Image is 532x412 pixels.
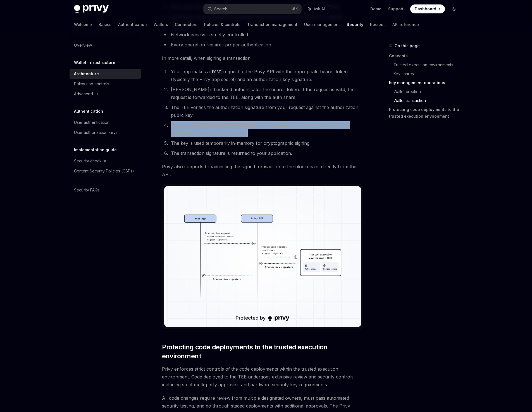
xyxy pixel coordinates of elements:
[70,185,141,195] a: Security FAQs
[175,18,197,31] a: Connectors
[162,343,363,361] span: Protecting code deployments to the trusted execution environment
[410,4,445,13] a: Dashboard
[74,187,100,193] div: Security FAQs
[162,54,363,62] span: In more detail, when signing a transaction:
[370,18,386,31] a: Recipes
[169,149,363,157] li: The transaction signature is returned to your application.
[393,60,463,69] a: Trusted execution environments
[214,6,230,12] div: Search...
[70,117,141,127] a: User authentication
[74,168,134,174] div: Content Security Policies (CSPs)
[70,79,141,89] a: Policy and controls
[154,18,168,31] a: Wallets
[70,40,141,50] a: Overview
[347,18,363,31] a: Security
[164,186,361,327] img: Transaction flow
[74,91,93,97] div: Advanced
[162,163,363,178] span: Privy also supports broadcasting the signed transaction to the blockchain, directly from the API.
[169,103,363,119] li: The TEE verifies the authorization signature from your request against the authorization public key.
[74,108,103,115] h5: Authentication
[247,18,297,31] a: Transaction management
[70,69,141,79] a: Architecture
[74,146,117,153] h5: Implementation guide
[162,41,363,49] li: Every operation requires proper authentication
[314,6,325,12] span: Ask AI
[304,4,329,14] button: Ask AI
[74,42,92,49] div: Overview
[393,69,463,78] a: Key shares
[204,4,301,14] button: Search...⌘K
[388,6,404,12] a: Support
[395,42,420,49] span: On this page
[118,18,147,31] a: Authentication
[370,6,381,12] a: Demo
[389,105,463,121] a: Protecting code deployments to the trusted execution environment
[74,59,115,66] h5: Wallet infrastructure
[304,18,340,31] a: User management
[292,7,298,11] span: ⌘ K
[393,96,463,105] a: Wallet transaction
[74,18,92,31] a: Welcome
[169,86,363,101] li: [PERSON_NAME]’s backend authenticates the bearer token. If the request is valid, the request is f...
[169,68,363,83] li: Your app makes a request to the Privy API with the appropriate bearer token (typically the Privy ...
[389,51,463,60] a: Concepts
[169,139,363,147] li: The key is used temporarily in-memory for cryptographic signing.
[169,121,363,137] li: The TEE decrypts its encrypted device share and combines it with the auth share to reconstruct th...
[70,127,141,138] a: User authorization keys
[70,166,141,176] a: Content Security Policies (CSPs)
[162,31,363,39] li: Network access is strictly controlled
[415,6,436,12] span: Dashboard
[74,5,109,13] img: dark logo
[70,156,141,166] a: Security checklist
[393,87,463,96] a: Wallet creation
[204,18,240,31] a: Policies & controls
[99,18,111,31] a: Basics
[449,4,458,13] button: Toggle dark mode
[74,129,118,136] div: User authorization keys
[74,70,99,77] div: Architecture
[74,80,109,87] div: Policy and controls
[392,18,419,31] a: API reference
[74,158,106,164] div: Security checklist
[162,365,363,389] span: Privy enforces strict controls of the code deployments within the trusted execution environment. ...
[210,69,223,75] code: POST
[389,78,463,87] a: Key management operations
[74,119,109,126] div: User authentication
